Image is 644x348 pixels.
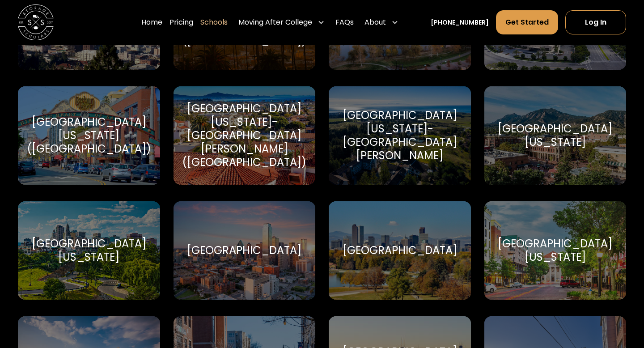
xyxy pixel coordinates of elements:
[235,10,328,35] div: Moving After College
[18,201,160,300] a: Go to selected school
[496,10,558,34] a: Get Started
[329,86,471,185] a: Go to selected school
[484,86,627,185] a: Go to selected school
[187,244,301,257] div: [GEOGRAPHIC_DATA]
[27,115,151,156] div: [GEOGRAPHIC_DATA][US_STATE] ([GEOGRAPHIC_DATA])
[495,122,616,149] div: [GEOGRAPHIC_DATA][US_STATE]
[565,10,626,34] a: Log In
[431,18,489,27] a: [PHONE_NUMBER]
[169,10,193,35] a: Pricing
[364,17,386,28] div: About
[141,10,162,35] a: Home
[361,10,402,35] div: About
[484,201,627,300] a: Go to selected school
[329,201,471,300] a: Go to selected school
[18,4,54,40] img: Storage Scholars main logo
[343,244,457,257] div: [GEOGRAPHIC_DATA]
[18,86,160,185] a: Go to selected school
[174,201,316,300] a: Go to selected school
[339,109,460,162] div: [GEOGRAPHIC_DATA][US_STATE]-[GEOGRAPHIC_DATA][PERSON_NAME]
[495,237,616,264] div: [GEOGRAPHIC_DATA][US_STATE]
[174,86,316,185] a: Go to selected school
[200,10,228,35] a: Schools
[335,10,354,35] a: FAQs
[29,237,149,264] div: [GEOGRAPHIC_DATA][US_STATE]
[238,17,312,28] div: Moving After College
[182,102,306,169] div: [GEOGRAPHIC_DATA][US_STATE]-[GEOGRAPHIC_DATA][PERSON_NAME] ([GEOGRAPHIC_DATA])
